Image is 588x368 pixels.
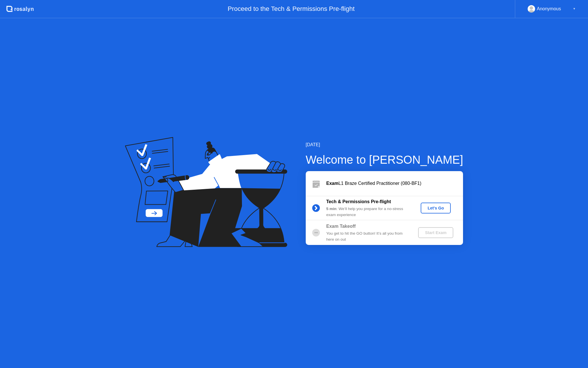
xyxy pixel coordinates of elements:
[537,5,561,13] div: Anonymous
[421,203,451,213] button: Let's Go
[326,199,391,204] b: Tech & Permissions Pre-flight
[423,206,448,210] div: Let's Go
[326,231,409,242] div: You get to hit the GO button! It’s all you from here on out
[326,206,409,218] div: : We’ll help you prepare for a no-stress exam experience
[306,151,463,168] div: Welcome to [PERSON_NAME]
[326,181,339,186] b: Exam
[306,141,463,148] div: [DATE]
[573,5,576,13] div: ▼
[418,227,453,238] button: Start Exam
[420,230,451,235] div: Start Exam
[326,180,463,187] div: L1 Braze Certified Practitioner (080-BF1)
[326,224,356,229] b: Exam Takeoff
[326,207,337,211] b: 5 min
